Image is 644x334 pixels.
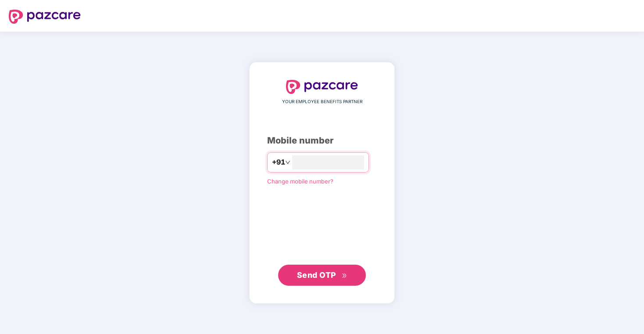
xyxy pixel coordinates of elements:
[272,157,285,168] span: +91
[267,134,377,147] div: Mobile number
[278,265,366,286] button: Send OTPdouble-right
[282,98,362,105] span: YOUR EMPLOYEE BENEFITS PARTNER
[342,273,347,279] span: double-right
[285,160,290,165] span: down
[267,178,333,185] a: Change mobile number?
[286,80,358,94] img: logo
[9,10,81,24] img: logo
[297,270,336,280] span: Send OTP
